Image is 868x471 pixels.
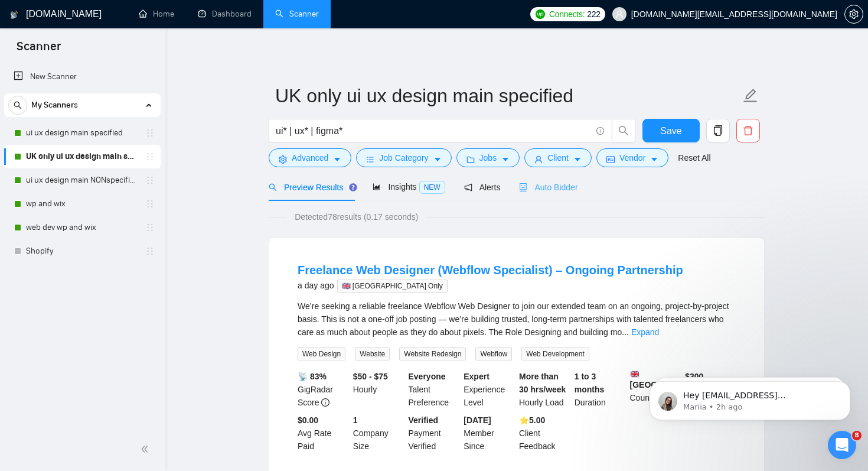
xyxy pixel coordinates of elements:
div: Payment Verified [406,414,462,453]
span: Webflow [475,347,512,360]
span: NEW [419,181,445,194]
span: Advanced [292,151,328,164]
span: Insights [373,182,445,191]
a: setting [844,9,863,19]
button: Save [642,119,700,142]
span: edit [743,88,758,103]
a: ui ux design main specified [26,121,138,145]
img: upwork-logo.png [536,9,545,19]
span: 8 [852,431,862,440]
img: logo [10,5,18,24]
span: robot [519,183,527,191]
a: web dev wp and wix [26,216,138,239]
div: Client Feedback [517,414,572,453]
a: UK only ui ux design main specified [26,145,138,168]
span: Website Redesign [399,347,466,360]
button: search [8,96,27,115]
a: homeHome [139,9,174,19]
span: folder [466,155,475,164]
a: ui ux design main NONspecified [26,168,138,192]
div: Member Since [461,414,517,453]
input: Scanner name... [275,81,740,111]
span: area-chart [373,183,381,191]
button: idcardVendorcaret-down [596,148,668,167]
span: info-circle [596,127,604,135]
span: search [612,125,635,136]
li: New Scanner [4,65,161,89]
span: user [534,155,543,164]
a: dashboardDashboard [198,9,252,19]
span: double-left [141,443,152,455]
span: Vendor [619,151,645,164]
span: Jobs [479,151,497,164]
span: holder [145,223,155,232]
div: GigRadar Score [295,370,351,409]
a: Expand [631,327,659,337]
div: Tooltip anchor [348,182,358,193]
b: [GEOGRAPHIC_DATA] [630,370,719,389]
span: caret-down [333,155,341,164]
div: Experience Level [461,370,517,409]
iframe: Intercom live chat [828,431,856,459]
b: $0.00 [298,415,318,425]
span: holder [145,246,155,256]
span: setting [279,155,287,164]
img: 🇬🇧 [631,370,639,378]
span: Web Design [298,347,345,360]
a: searchScanner [275,9,319,19]
span: Preview Results [269,183,354,192]
b: Everyone [409,372,446,381]
button: settingAdvancedcaret-down [269,148,351,167]
b: 📡 83% [298,372,327,381]
span: My Scanners [31,93,78,117]
span: holder [145,152,155,161]
span: delete [737,125,759,136]
a: Shopify [26,239,138,263]
b: Expert [464,372,490,381]
b: [DATE] [464,415,491,425]
span: idcard [606,155,615,164]
div: Duration [572,370,628,409]
a: New Scanner [14,65,151,89]
span: holder [145,199,155,209]
div: We’re seeking a reliable freelance Webflow Web Designer to join our extended team on an ongoing, ... [298,300,736,339]
span: Client [547,151,569,164]
div: a day ago [298,278,683,293]
b: More than 30 hrs/week [519,372,566,394]
span: caret-down [573,155,582,164]
div: Hourly [351,370,406,409]
b: $50 - $75 [353,372,388,381]
div: Talent Preference [406,370,462,409]
button: copy [706,119,730,142]
span: Save [660,124,681,138]
span: Job Category [379,151,428,164]
span: search [9,101,27,109]
a: wp and wix [26,192,138,216]
span: search [269,183,277,191]
span: info-circle [321,398,329,407]
button: folderJobscaret-down [456,148,520,167]
b: 1 to 3 months [575,372,605,394]
li: My Scanners [4,93,161,263]
b: Verified [409,415,439,425]
input: Search Freelance Jobs... [276,124,591,138]
span: Alerts [464,183,501,192]
span: holder [145,128,155,138]
iframe: Intercom notifications message [632,356,868,439]
button: barsJob Categorycaret-down [356,148,451,167]
span: 🇬🇧 [GEOGRAPHIC_DATA] Only [337,280,448,293]
button: setting [844,5,863,24]
a: Freelance Web Designer (Webflow Specialist) – Ongoing Partnership [298,264,683,277]
a: Reset All [678,151,710,164]
span: caret-down [501,155,510,164]
span: holder [145,176,155,185]
span: notification [464,183,472,191]
div: Hourly Load [517,370,572,409]
span: bars [366,155,374,164]
button: delete [736,119,760,142]
span: Website [355,347,390,360]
